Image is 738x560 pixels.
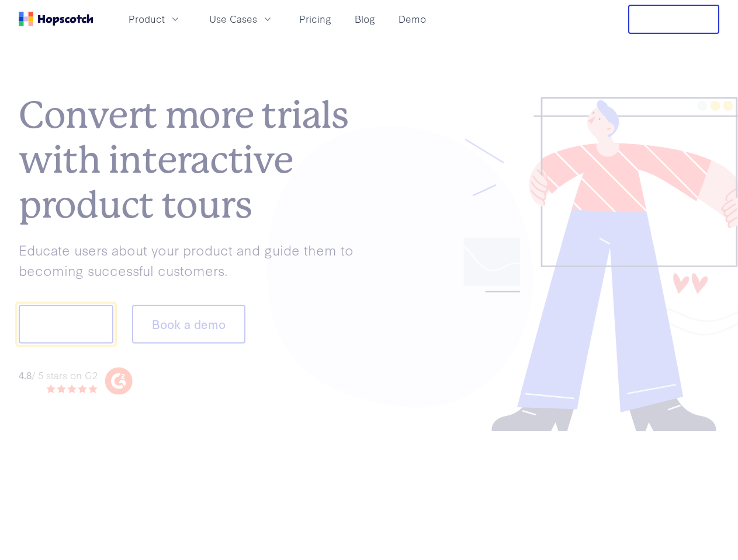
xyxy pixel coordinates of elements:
h1: Convert more trials with interactive product tours [19,93,369,228]
div: / 5 stars on G2 [19,367,98,382]
button: Product [122,9,188,29]
a: Home [19,12,93,26]
span: Use Cases [209,12,257,26]
p: Educate users about your product and guide them to becoming successful customers. [19,240,369,280]
button: Show me! [19,305,113,344]
button: Free Trial [628,5,719,34]
strong: 4.8 [19,367,32,381]
a: Pricing [294,9,336,29]
span: Product [129,12,165,26]
button: Book a demo [132,305,245,344]
button: Use Cases [202,9,280,29]
a: Demo [394,9,431,29]
a: Blog [350,9,380,29]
